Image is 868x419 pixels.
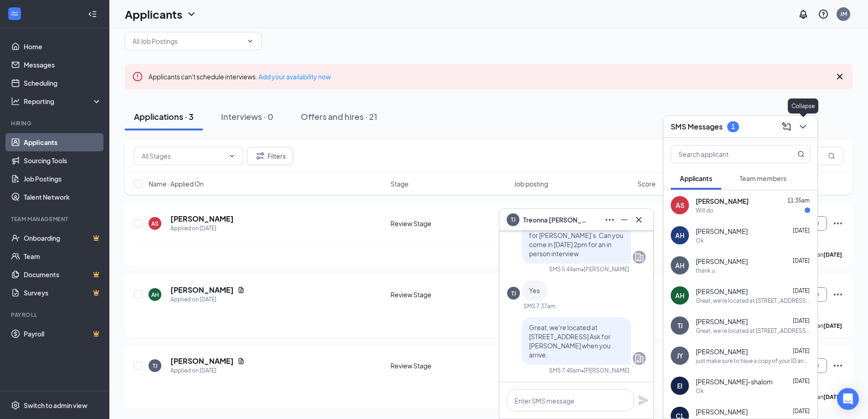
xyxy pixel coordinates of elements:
[170,356,234,366] h5: [PERSON_NAME]
[793,408,810,414] span: [DATE]
[832,360,843,371] svg: Ellipses
[638,395,649,406] svg: Plane
[781,121,792,132] svg: ComposeMessage
[529,286,540,295] span: Yes
[637,179,656,188] span: Score
[247,147,293,165] button: Filter Filters
[11,119,100,127] div: Hiring
[24,151,102,170] a: Sourcing Tools
[134,111,194,122] div: Applications · 3
[696,257,748,266] span: [PERSON_NAME]
[142,151,225,161] input: All Stages
[740,174,786,182] span: Team members
[604,214,615,225] svg: Ellipses
[633,214,644,225] svg: Cross
[24,401,87,410] div: Switch to admin view
[696,347,748,356] span: [PERSON_NAME]
[793,378,810,384] span: [DATE]
[796,119,810,134] button: ChevronDown
[602,212,617,227] button: Ellipses
[779,119,794,134] button: ComposeMessage
[671,122,723,132] h3: SMS Messages
[634,353,645,364] svg: Company
[237,357,245,365] svg: Document
[24,188,102,206] a: Talent Network
[255,150,266,161] svg: Filter
[11,401,20,410] svg: Settings
[24,56,102,74] a: Messages
[840,10,847,18] div: JM
[24,325,102,343] a: PayrollCrown
[24,229,102,247] a: OnboardingCrown
[696,197,749,206] span: [PERSON_NAME]
[11,215,100,223] div: Team Management
[581,265,629,273] span: • [PERSON_NAME]
[24,133,102,151] a: Applicants
[696,297,810,305] div: Great, we're located at [STREET_ADDRESS] Ask for [PERSON_NAME] when you arrive.
[671,145,779,163] input: Search applicant
[832,289,843,300] svg: Ellipses
[258,72,331,81] a: Add your availability now
[731,123,735,130] div: 1
[149,179,204,188] span: Name · Applied On
[170,366,245,375] div: Applied on [DATE]
[798,9,809,20] svg: Notifications
[793,317,810,324] span: [DATE]
[88,10,97,19] svg: Collapse
[793,227,810,234] span: [DATE]
[170,295,245,304] div: Applied on [DATE]
[696,267,715,274] div: thank u
[24,265,102,284] a: DocumentsCrown
[24,37,102,56] a: Home
[10,9,19,18] svg: WorkstreamLogo
[677,381,683,390] div: EI
[828,152,835,160] svg: MagnifyingGlass
[619,214,630,225] svg: Minimize
[511,290,516,297] div: TJ
[837,388,859,410] div: Open Intercom Messenger
[247,37,254,45] svg: ChevronDown
[390,361,508,370] div: Review Stage
[151,291,159,299] div: AH
[696,207,714,214] div: Will do
[11,97,20,106] svg: Analysis
[301,111,377,122] div: Offers and hires · 21
[390,179,409,188] span: Stage
[678,321,683,330] div: TJ
[24,247,102,265] a: Team
[797,121,808,132] svg: ChevronDown
[696,387,704,395] div: Ok
[696,407,748,416] span: [PERSON_NAME]
[228,152,236,160] svg: ChevronDown
[797,150,805,158] svg: MagnifyingGlass
[818,9,829,20] svg: QuestionInfo
[696,357,810,365] div: just make sure to have a copy of your ID and SS card or a passport with you for paperwork, thanks!
[186,9,197,20] svg: ChevronDown
[151,220,159,228] div: AS
[696,227,748,236] span: [PERSON_NAME]
[514,179,548,188] span: Job posting
[170,285,234,295] h5: [PERSON_NAME]
[632,212,646,227] button: Cross
[153,362,158,370] div: TJ
[170,214,234,224] h5: [PERSON_NAME]
[24,170,102,188] a: Job Postings
[675,231,684,240] div: AH
[676,201,684,210] div: AS
[133,36,243,46] input: All Job Postings
[793,287,810,294] span: [DATE]
[832,218,843,229] svg: Ellipses
[11,311,100,319] div: Payroll
[549,265,581,273] div: SMS 5:44am
[834,71,845,82] svg: Cross
[823,251,842,258] b: [DATE]
[696,317,748,326] span: [PERSON_NAME]
[793,257,810,264] span: [DATE]
[24,74,102,92] a: Scheduling
[390,219,508,228] div: Review Stage
[24,284,102,302] a: SurveysCrown
[696,327,810,335] div: Great, we're located at [STREET_ADDRESS] Ask for [PERSON_NAME] when you arrive.
[823,322,842,329] b: [DATE]
[390,290,508,299] div: Review Stage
